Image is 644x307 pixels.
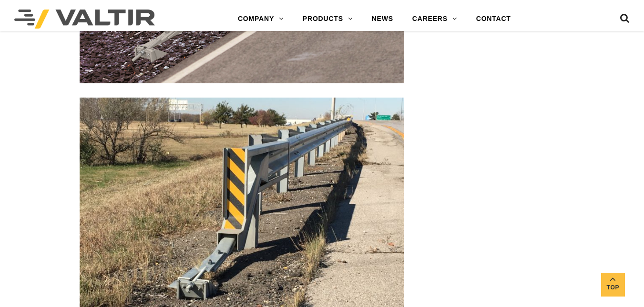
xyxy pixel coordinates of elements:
[293,10,362,29] a: PRODUCTS
[601,282,625,293] span: Top
[601,273,625,297] a: Top
[467,10,521,29] a: CONTACT
[403,10,467,29] a: CAREERS
[228,10,293,29] a: COMPANY
[14,10,155,29] img: Valtir
[362,10,403,29] a: NEWS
